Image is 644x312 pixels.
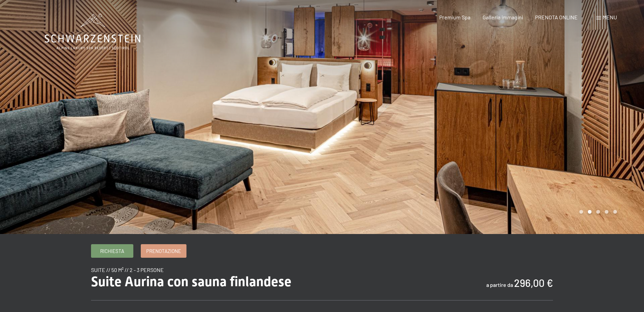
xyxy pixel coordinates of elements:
[514,277,553,289] b: 296,00 €
[100,248,124,255] span: Richiesta
[535,14,578,20] a: PRENOTA ONLINE
[603,14,617,20] span: Menu
[439,14,470,20] a: Premium Spa
[483,14,523,20] a: Galleria immagini
[91,274,291,290] span: Suite Aurina con sauna finlandese
[141,245,186,257] a: Prenotazione
[486,281,513,288] span: a partire da
[146,248,181,255] span: Prenotazione
[91,245,133,257] a: Richiesta
[91,267,164,273] span: suite // 50 m² // 2 - 3 persone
